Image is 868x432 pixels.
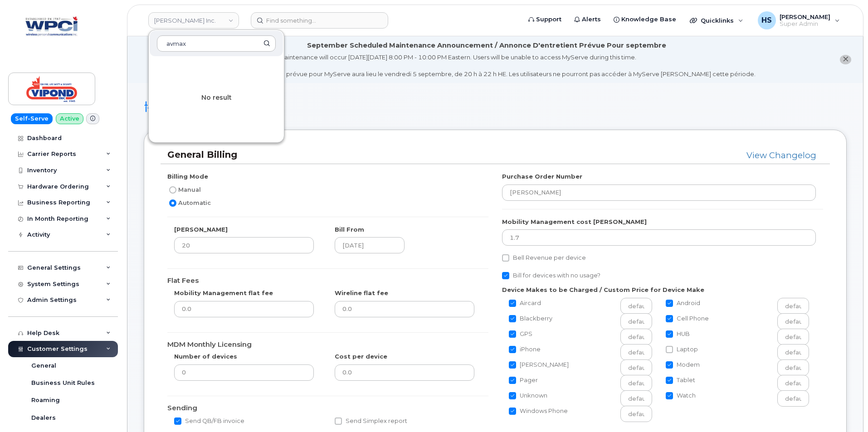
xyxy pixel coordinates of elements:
[620,298,652,314] input: Aircard
[307,41,666,50] div: September Scheduled Maintenance Announcement / Annonce D'entretient Prévue Pour septembre
[509,329,532,340] label: GPS
[666,300,673,307] input: Android
[502,172,582,181] label: Purchase Order Number
[746,150,816,160] a: View Changelog
[666,346,673,353] input: Laptop
[509,315,516,322] input: Blackberry
[509,406,568,417] label: Windows Phone
[149,57,284,139] div: No result
[335,416,407,427] label: Send Simplex report
[335,225,364,234] label: Bill From
[666,377,673,384] input: Tablet
[777,390,809,407] input: Watch
[509,330,516,338] input: GPS
[502,218,647,226] label: Mobility Management cost [PERSON_NAME]
[620,359,652,376] input: [PERSON_NAME]
[620,313,652,330] input: Blackberry
[666,329,690,340] label: HUB
[167,184,201,195] label: Manual
[509,346,516,353] input: iPhone
[666,359,700,370] label: Modem
[167,149,540,161] h3: General Billing
[620,344,652,360] input: iPhone
[509,359,569,370] label: [PERSON_NAME]
[666,344,698,355] label: Laptop
[502,270,600,281] label: Bill for devices with no usage?
[509,408,516,415] input: Windows Phone
[509,298,541,309] label: Aircard
[777,344,809,360] input: Laptop
[502,252,586,263] label: Bell Revenue per device
[174,416,244,427] label: Send QB/FB invoice
[502,286,704,294] label: Device Makes to be Charged / Custom Price for Device Make
[666,392,673,399] input: Watch
[666,313,709,324] label: Cell Phone
[509,300,516,307] input: Aircard
[620,390,652,407] input: Unknown
[509,361,516,369] input: [PERSON_NAME]
[666,390,696,401] label: Watch
[509,377,516,384] input: Pager
[218,53,756,78] div: MyServe scheduled maintenance will occur [DATE][DATE] 8:00 PM - 10:00 PM Eastern. Users will be u...
[666,315,673,322] input: Cell Phone
[502,272,509,279] input: Bill for devices with no usage?
[840,55,851,64] button: close notification
[167,172,208,181] label: Billing Mode
[509,390,547,401] label: Unknown
[620,329,652,345] input: GPS
[777,298,809,314] input: Android
[174,417,181,425] input: Send QB/FB invoice
[157,35,276,52] input: Search
[777,329,809,345] input: HUB
[777,375,809,391] input: Tablet
[335,289,388,297] label: Wireline flat fee
[666,375,695,386] label: Tablet
[509,392,516,399] input: Unknown
[174,352,237,361] label: Number of devices
[169,199,176,207] input: Automatic
[335,352,387,361] label: Cost per device
[777,359,809,376] input: Modem
[509,313,552,324] label: Blackberry
[666,298,700,309] label: Android
[169,186,176,194] input: Manual
[620,375,652,391] input: Pager
[620,406,652,422] input: Windows Phone
[167,341,488,349] h4: MDM Monthly Licensing
[144,99,847,115] h1: Billing Settings
[509,344,541,355] label: iPhone
[174,225,228,234] label: [PERSON_NAME]
[666,330,673,338] input: HUB
[666,361,673,369] input: Modem
[167,198,211,209] label: Automatic
[174,289,273,297] label: Mobility Management flat fee
[335,417,342,425] input: Send Simplex report
[509,375,538,386] label: Pager
[777,313,809,330] input: Cell Phone
[502,254,509,262] input: Bell Revenue per device
[167,277,488,285] h4: Flat Fees
[167,404,488,412] h4: Sending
